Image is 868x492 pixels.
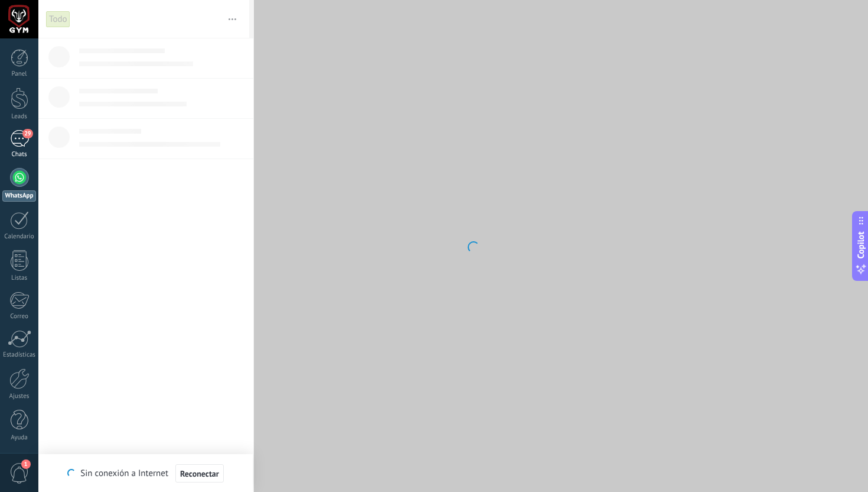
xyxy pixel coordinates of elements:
[2,313,37,321] div: Correo
[180,470,219,478] span: Reconectar
[855,232,867,259] span: Copilot
[22,129,32,138] span: 29
[2,113,37,121] div: Leads
[2,351,37,359] div: Estadísticas
[2,434,37,442] div: Ayuda
[2,70,37,78] div: Panel
[21,459,31,469] span: 1
[2,190,36,202] div: WhatsApp
[2,151,37,158] div: Chats
[2,233,37,241] div: Calendario
[175,464,224,483] button: Reconectar
[67,464,223,483] div: Sin conexión a Internet
[2,393,37,400] div: Ajustes
[2,274,37,282] div: Listas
